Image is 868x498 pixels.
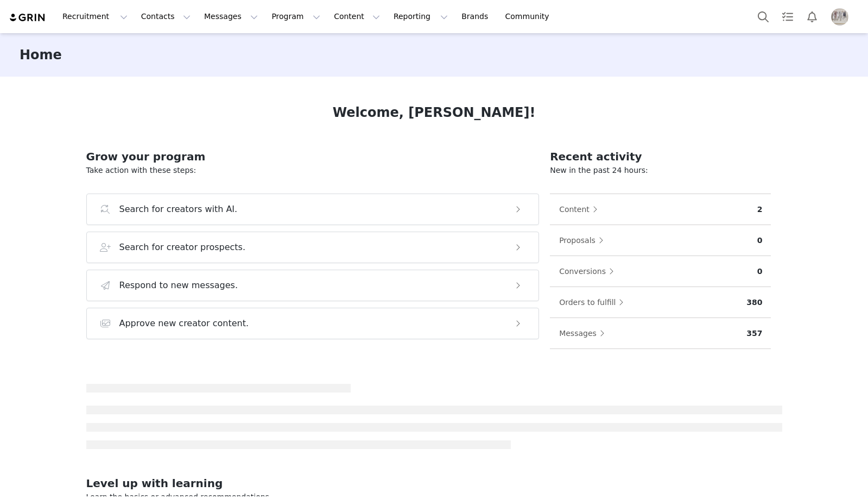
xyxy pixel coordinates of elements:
button: Proposals [559,232,609,249]
p: New in the past 24 hours: [550,165,771,176]
a: Community [499,4,561,29]
button: Content [559,201,603,218]
h1: Welcome, [PERSON_NAME]! [333,103,536,122]
button: Search for creator prospects. [86,232,540,263]
button: Conversions [559,263,619,280]
h3: Respond to new messages. [119,279,238,292]
a: Brands [455,4,498,29]
button: Recruitment [56,4,134,29]
button: Respond to new messages. [86,270,540,301]
img: 5e4afd4e-3b18-45bb-8c46-d30738832a25.jpg [831,8,848,26]
button: Reporting [387,4,454,29]
button: Messages [198,4,264,29]
a: Tasks [776,4,800,29]
button: Profile [825,8,859,26]
button: Search [751,4,775,29]
button: Approve new creator content. [86,308,540,339]
h2: Grow your program [86,148,540,165]
h3: Search for creators with AI. [119,203,238,216]
button: Orders to fulfill [559,294,629,311]
h2: Level up with learning [86,475,782,491]
h3: Approve new creator content. [119,317,249,330]
h3: Home [20,45,62,65]
h3: Search for creator prospects. [119,241,246,254]
button: Program [265,4,327,29]
button: Search for creators with AI. [86,194,540,225]
p: 0 [757,266,763,277]
img: grin logo [9,13,47,23]
p: 0 [757,235,763,246]
button: Content [327,4,387,29]
p: 2 [757,204,763,215]
button: Contacts [135,4,197,29]
h2: Recent activity [550,148,771,165]
button: Messages [559,325,610,342]
p: 357 [746,328,762,339]
p: Take action with these steps: [86,165,540,176]
button: Notifications [800,4,824,29]
p: 380 [746,297,762,308]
